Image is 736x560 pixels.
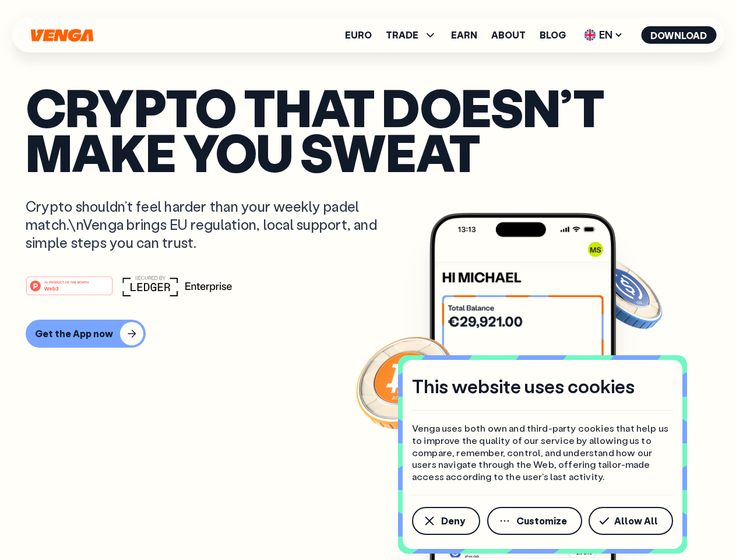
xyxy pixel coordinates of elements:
a: Euro [345,30,372,40]
span: Allow All [614,516,658,526]
svg: Home [29,29,94,42]
img: USDC coin [581,251,665,335]
img: Bitcoin [354,330,459,435]
tspan: Web3 [44,285,59,291]
button: Deny [412,507,480,535]
a: About [491,30,526,40]
span: TRADE [386,28,437,42]
span: EN [580,26,627,44]
a: Earn [451,30,477,40]
button: Get the App now [26,320,146,348]
button: Download [641,26,716,44]
a: Blog [540,30,566,40]
h4: This website uses cookies [412,374,635,398]
div: Get the App now [35,328,113,339]
p: Crypto shouldn’t feel harder than your weekly padel match.\nVenga brings EU regulation, local sup... [26,197,394,252]
tspan: #1 PRODUCT OF THE MONTH [44,280,89,283]
button: Allow All [589,507,673,535]
span: TRADE [386,30,418,40]
p: Crypto that doesn’t make you sweat [26,85,710,174]
a: Get the App now [26,320,710,348]
span: Deny [441,516,465,526]
button: Customize [487,507,582,535]
img: flag-uk [584,29,596,41]
a: #1 PRODUCT OF THE MONTHWeb3 [26,283,113,298]
p: Venga uses both own and third-party cookies that help us to improve the quality of our service by... [412,422,673,483]
span: Customize [516,516,567,526]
